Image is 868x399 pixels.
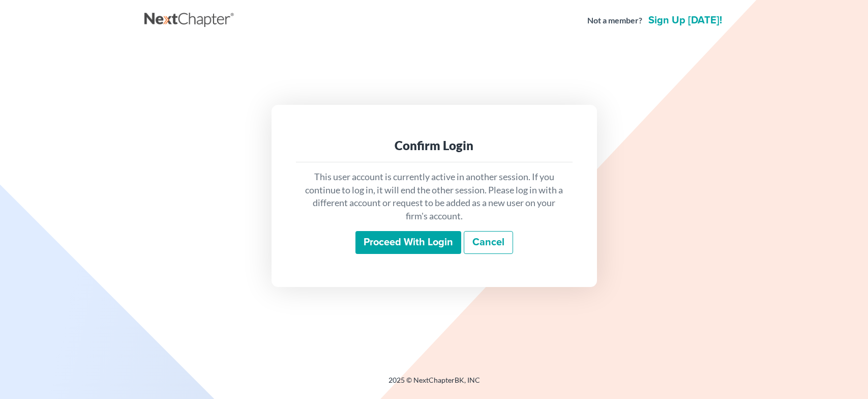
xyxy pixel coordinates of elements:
div: Confirm Login [304,137,564,154]
a: Sign up [DATE]! [646,15,724,25]
input: Proceed with login [355,231,461,254]
strong: Not a member? [587,15,642,26]
a: Cancel [464,231,513,254]
p: This user account is currently active in another session. If you continue to log in, it will end ... [304,170,564,223]
div: 2025 © NextChapterBK, INC [144,375,724,393]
